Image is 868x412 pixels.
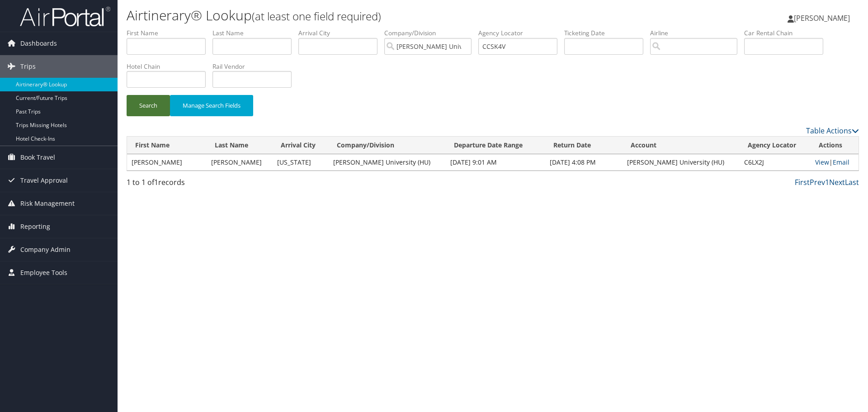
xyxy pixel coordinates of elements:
[127,95,170,116] button: Search
[650,28,744,38] label: Airline
[545,137,623,154] th: Return Date: activate to sort column ascending
[623,137,740,154] th: Account: activate to sort column ascending
[329,154,446,170] td: [PERSON_NAME] University (HU)
[212,28,298,38] label: Last Name
[207,154,272,170] td: [PERSON_NAME]
[127,137,207,154] th: First Name: activate to sort column ascending
[20,238,71,261] span: Company Admin
[127,177,300,192] div: 1 to 1 of records
[20,55,36,78] span: Trips
[829,177,845,187] a: Next
[252,9,381,24] small: (at least one field required)
[740,137,811,154] th: Agency Locator: activate to sort column ascending
[20,261,67,284] span: Employee Tools
[825,177,829,187] a: 1
[744,28,830,38] label: Car Rental Chain
[127,28,212,38] label: First Name
[298,28,384,38] label: Arrival City
[20,32,57,55] span: Dashboards
[810,177,825,187] a: Prev
[795,177,810,187] a: First
[446,137,545,154] th: Departure Date Range: activate to sort column descending
[845,177,859,187] a: Last
[623,154,740,170] td: [PERSON_NAME] University (HU)
[154,177,158,187] span: 1
[20,192,75,215] span: Risk Management
[170,95,253,116] button: Manage Search Fields
[478,28,564,38] label: Agency Locator
[446,154,545,170] td: [DATE] 9:01 AM
[20,6,110,27] img: airportal-logo.png
[788,5,859,32] a: [PERSON_NAME]
[207,137,272,154] th: Last Name: activate to sort column ascending
[806,126,859,136] a: Table Actions
[811,137,859,154] th: Actions
[273,137,329,154] th: Arrival City: activate to sort column ascending
[815,158,829,166] a: View
[794,13,850,23] span: [PERSON_NAME]
[20,146,55,169] span: Book Travel
[545,154,623,170] td: [DATE] 4:08 PM
[127,154,207,170] td: [PERSON_NAME]
[740,154,811,170] td: C6LX2J
[833,158,849,166] a: Email
[20,215,50,238] span: Reporting
[811,154,859,170] td: |
[127,62,212,71] label: Hotel Chain
[127,6,615,25] h1: Airtinerary® Lookup
[384,28,478,38] label: Company/Division
[273,154,329,170] td: [US_STATE]
[564,28,650,38] label: Ticketing Date
[20,169,68,192] span: Travel Approval
[329,137,446,154] th: Company/Division
[212,62,298,71] label: Rail Vendor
